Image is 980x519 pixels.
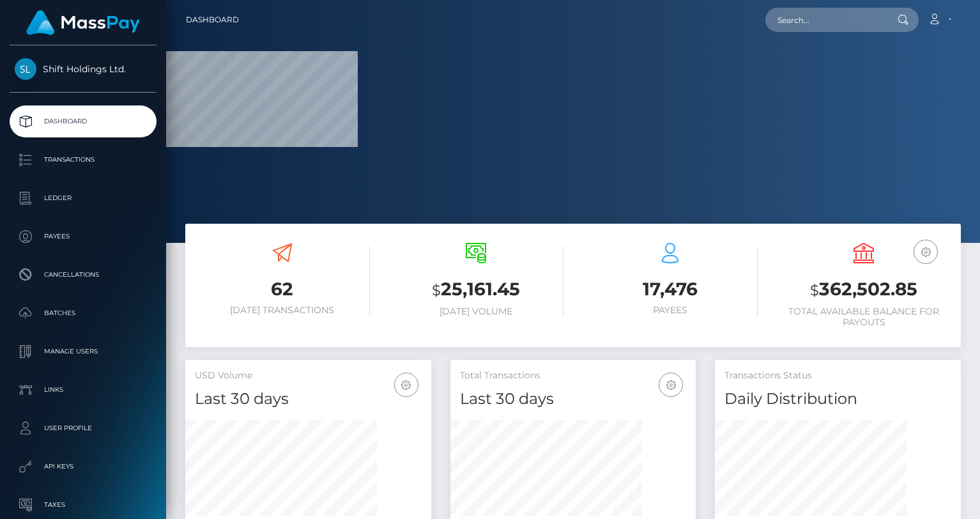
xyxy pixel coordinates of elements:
[10,259,157,291] a: Cancellations
[583,277,758,302] h3: 17,476
[389,277,564,303] h3: 25,161.45
[10,221,157,252] a: Payees
[10,63,157,75] span: Shift Holdings Ltd.
[26,10,140,35] img: MassPay Logo
[15,457,151,476] p: API Keys
[10,105,157,137] a: Dashboard
[10,412,157,444] a: User Profile
[432,281,441,299] small: $
[10,374,157,406] a: Links
[10,336,157,368] a: Manage Users
[765,8,885,32] input: Search...
[460,369,687,382] h5: Total Transactions
[195,277,370,302] h3: 62
[15,58,36,80] img: Shift Holdings Ltd.
[15,227,151,246] p: Payees
[15,342,151,361] p: Manage Users
[724,388,951,410] h4: Daily Distribution
[777,277,952,303] h3: 362,502.85
[389,306,564,317] h6: [DATE] Volume
[777,306,952,328] h6: Total Available Balance for Payouts
[195,305,370,316] h6: [DATE] Transactions
[10,182,157,214] a: Ledger
[15,419,151,438] p: User Profile
[10,451,157,483] a: API Keys
[10,144,157,176] a: Transactions
[15,150,151,169] p: Transactions
[186,6,239,33] a: Dashboard
[195,369,422,382] h5: USD Volume
[15,112,151,131] p: Dashboard
[460,388,687,410] h4: Last 30 days
[15,380,151,399] p: Links
[10,297,157,329] a: Batches
[195,388,422,410] h4: Last 30 days
[583,305,758,316] h6: Payees
[15,265,151,284] p: Cancellations
[15,495,151,515] p: Taxes
[810,281,819,299] small: $
[15,304,151,323] p: Batches
[15,189,151,208] p: Ledger
[724,369,951,382] h5: Transactions Status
